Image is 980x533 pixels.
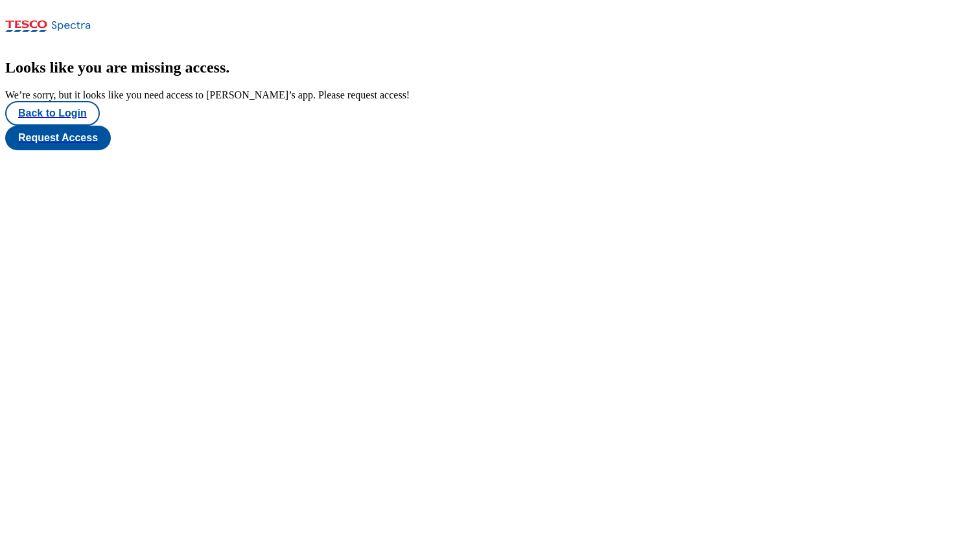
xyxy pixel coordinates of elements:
h2: Looks like you are missing access [5,59,975,76]
button: Back to Login [5,101,100,126]
a: Back to Login [5,101,975,126]
button: Request Access [5,126,111,150]
span: . [226,59,229,76]
a: Request Access [5,126,975,150]
div: We’re sorry, but it looks like you need access to [PERSON_NAME]’s app. Please request access! [5,89,975,101]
